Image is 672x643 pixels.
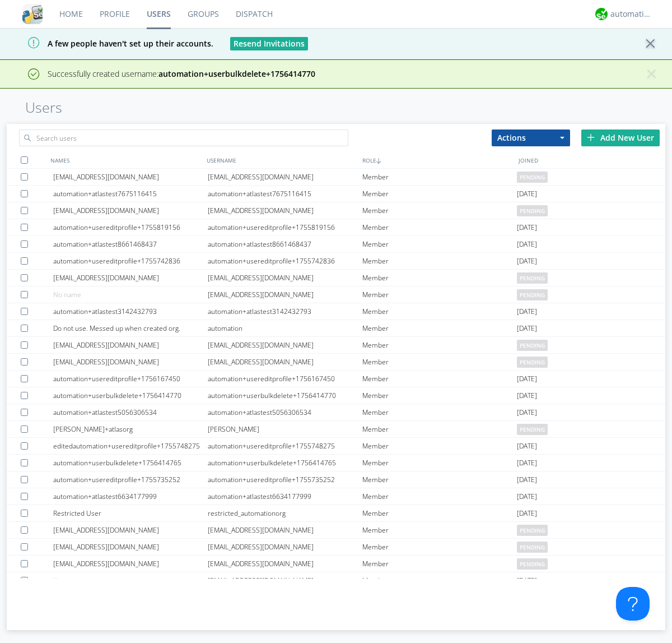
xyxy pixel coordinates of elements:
span: [DATE] [517,219,537,236]
div: automation+usereditprofile+1755748275 [208,438,362,454]
div: Member [362,438,517,454]
a: automation+usereditprofile+1755819156automation+usereditprofile+1755819156Member[DATE] [7,219,665,236]
a: [EMAIL_ADDRESS][DOMAIN_NAME][EMAIL_ADDRESS][DOMAIN_NAME]Memberpending [7,270,665,286]
div: Member [362,556,517,572]
a: [EMAIL_ADDRESS][DOMAIN_NAME][EMAIL_ADDRESS][DOMAIN_NAME]Memberpending [7,169,665,186]
div: Member [362,505,517,521]
span: [DATE] [517,438,537,455]
input: Search users [19,129,348,146]
div: [EMAIL_ADDRESS][DOMAIN_NAME] [208,169,362,185]
div: [EMAIL_ADDRESS][DOMAIN_NAME] [208,556,362,572]
a: automation+atlastest6634177999automation+atlastest6634177999Member[DATE] [7,488,665,505]
span: No name [53,290,81,299]
div: Member [362,270,517,286]
div: automation+userbulkdelete+1756414770 [208,387,362,404]
div: automation+usereditprofile+1755735252 [53,471,208,488]
span: [DATE] [517,253,537,270]
a: No name[EMAIL_ADDRESS][DOMAIN_NAME]Memberpending [7,286,665,303]
div: Member [362,572,517,589]
span: [DATE] [517,236,537,253]
div: Member [362,320,517,336]
a: [EMAIL_ADDRESS][DOMAIN_NAME][EMAIL_ADDRESS][DOMAIN_NAME]Memberpending [7,337,665,354]
div: [EMAIL_ADDRESS][DOMAIN_NAME] [53,202,208,219]
div: [EMAIL_ADDRESS][DOMAIN_NAME] [53,337,208,353]
div: Member [362,488,517,505]
div: automation [208,320,362,336]
div: Member [362,219,517,235]
div: [EMAIL_ADDRESS][DOMAIN_NAME] [208,202,362,219]
div: Member [362,169,517,185]
div: [EMAIL_ADDRESS][DOMAIN_NAME] [208,522,362,538]
span: pending [517,525,548,536]
div: automation+userbulkdelete+1756414765 [208,455,362,471]
img: plus.svg [587,133,595,141]
div: automation+atlastest5056306534 [208,404,362,420]
div: NAMES [48,152,204,168]
div: automation+userbulkdelete+1756414765 [53,455,208,471]
a: [EMAIL_ADDRESS][DOMAIN_NAME][EMAIL_ADDRESS][DOMAIN_NAME]Memberpending [7,556,665,572]
div: [EMAIL_ADDRESS][DOMAIN_NAME] [53,522,208,538]
span: No name [53,576,81,585]
a: editedautomation+usereditprofile+1755748275automation+usereditprofile+1755748275Member[DATE] [7,438,665,455]
span: [DATE] [517,505,537,522]
div: Member [362,354,517,370]
span: A few people haven't set up their accounts. [8,38,213,49]
img: d2d01cd9b4174d08988066c6d424eccd [595,8,608,20]
a: [EMAIL_ADDRESS][DOMAIN_NAME][EMAIL_ADDRESS][DOMAIN_NAME]Memberpending [7,522,665,539]
div: Member [362,186,517,202]
div: automation+usereditprofile+1756167450 [208,371,362,387]
div: automation+usereditprofile+1755735252 [208,471,362,488]
div: [EMAIL_ADDRESS][DOMAIN_NAME] [53,270,208,286]
div: [PERSON_NAME]+atlasorg [53,421,208,437]
div: automation+usereditprofile+1755819156 [208,219,362,235]
div: [EMAIL_ADDRESS][DOMAIN_NAME] [53,169,208,185]
div: Member [362,522,517,538]
span: pending [517,558,548,570]
a: [EMAIL_ADDRESS][DOMAIN_NAME][EMAIL_ADDRESS][DOMAIN_NAME]Memberpending [7,202,665,219]
span: [DATE] [517,572,537,589]
span: [DATE] [517,488,537,505]
strong: automation+userbulkdelete+1756414770 [158,68,315,79]
div: [EMAIL_ADDRESS][DOMAIN_NAME] [208,354,362,370]
div: automation+usereditprofile+1755742836 [53,253,208,269]
div: Member [362,202,517,219]
div: Member [362,387,517,404]
span: [DATE] [517,387,537,404]
a: automation+atlastest5056306534automation+atlastest5056306534Member[DATE] [7,404,665,421]
div: automation+atlastest6634177999 [208,488,362,505]
a: automation+atlastest3142432793automation+atlastest3142432793Member[DATE] [7,303,665,320]
a: automation+atlastest7675116415automation+atlastest7675116415Member[DATE] [7,186,665,202]
a: automation+usereditprofile+1756167450automation+usereditprofile+1756167450Member[DATE] [7,371,665,387]
div: [EMAIL_ADDRESS][DOMAIN_NAME] [208,337,362,353]
div: Member [362,404,517,420]
div: automation+atlas [610,8,652,20]
div: [EMAIL_ADDRESS][DOMAIN_NAME] [53,539,208,555]
div: Member [362,371,517,387]
span: pending [517,424,548,435]
div: [EMAIL_ADDRESS][DOMAIN_NAME] [208,286,362,303]
div: Member [362,455,517,471]
div: automation+atlastest7675116415 [208,186,362,202]
div: restricted_automationorg [208,505,362,521]
span: Successfully created username: [48,68,315,79]
a: [EMAIL_ADDRESS][DOMAIN_NAME][EMAIL_ADDRESS][DOMAIN_NAME]Memberpending [7,539,665,556]
div: automation+usereditprofile+1755819156 [53,219,208,235]
a: automation+atlastest8661468437automation+atlastest8661468437Member[DATE] [7,236,665,253]
span: pending [517,542,548,553]
div: USERNAME [204,152,360,168]
div: [PERSON_NAME] [208,421,362,437]
div: automation+usereditprofile+1755742836 [208,253,362,269]
div: [EMAIL_ADDRESS][DOMAIN_NAME] [53,556,208,572]
span: pending [517,289,548,300]
a: [EMAIL_ADDRESS][DOMAIN_NAME][EMAIL_ADDRESS][DOMAIN_NAME]Memberpending [7,354,665,371]
a: automation+usereditprofile+1755742836automation+usereditprofile+1755742836Member[DATE] [7,253,665,270]
span: [DATE] [517,455,537,471]
div: Add New User [581,129,660,146]
div: Member [362,471,517,488]
div: Member [362,236,517,252]
div: automation+usereditprofile+1756167450 [53,371,208,387]
div: [EMAIL_ADDRESS][DOMAIN_NAME] [208,539,362,555]
a: [PERSON_NAME]+atlasorg[PERSON_NAME]Memberpending [7,421,665,438]
button: Actions [492,129,570,146]
div: JOINED [516,152,672,168]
